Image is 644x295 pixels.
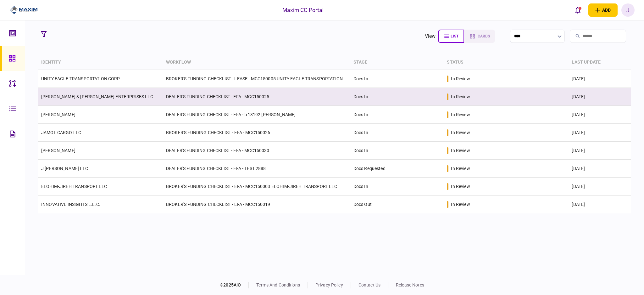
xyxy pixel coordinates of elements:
div: in review [451,111,470,118]
th: identity [38,55,163,70]
td: Docs In [350,106,444,124]
a: contact us [358,282,380,287]
td: [DATE] [569,196,631,213]
a: INNOVATIVE INSIGHTS L.L.C. [41,202,100,207]
div: in review [451,165,470,172]
th: status [444,55,569,70]
td: [DATE] [569,178,631,196]
div: in review [451,76,470,82]
td: BROKER'S FUNDING CHECKLIST - EFA - MCC150003 ELOHIM-JIREH TRANSPORT LLC [163,178,350,196]
td: [DATE] [569,106,631,124]
div: Maxim CC Portal [282,6,324,14]
td: [DATE] [569,70,631,88]
div: in review [451,129,470,136]
a: privacy policy [315,282,343,287]
button: cards [464,30,495,43]
td: BROKER'S FUNDING CHECKLIST - EFA - MCC150019 [163,196,350,213]
a: JAMOL CARGO LLC [41,130,81,135]
td: BROKER'S FUNDING CHECKLIST - EFA - MCC150026 [163,124,350,142]
a: [PERSON_NAME] & [PERSON_NAME] ENTERPRISES LLC [41,94,153,99]
button: J [621,3,635,17]
a: terms and conditions [256,282,300,287]
td: DEALER'S FUNDING CHECKLIST - EFA - MCC150030 [163,142,350,160]
td: [DATE] [569,88,631,106]
button: list [438,30,464,43]
a: [PERSON_NAME] [41,112,75,117]
td: Docs In [350,70,444,88]
a: release notes [396,282,424,287]
td: BROKER'S FUNDING CHECKLIST - LEASE - MCC150005 UNITY EAGLE TRANSPORTATION [163,70,350,88]
td: DEALER'S FUNDING CHECKLIST - EFA - tr13192 [PERSON_NAME] [163,106,350,124]
td: [DATE] [569,142,631,160]
td: Docs In [350,142,444,160]
a: J [PERSON_NAME] LLC [41,166,88,171]
img: client company logo [10,5,38,15]
div: view [425,32,436,40]
td: [DATE] [569,160,631,178]
td: Docs In [350,124,444,142]
a: ELOHIM-JIREH TRANSPORT LLC [41,184,107,189]
td: Docs In [350,88,444,106]
td: Docs Out [350,196,444,213]
button: open notifications list [571,3,585,17]
th: workflow [163,55,350,70]
span: list [451,34,458,38]
a: UNITY EAGLE TRANSPORTATION CORP [41,76,120,81]
div: in review [451,147,470,154]
td: Docs In [350,178,444,196]
td: DEALER'S FUNDING CHECKLIST - EFA - TEST 2888 [163,160,350,178]
a: [PERSON_NAME] [41,148,75,153]
th: last update [569,55,631,70]
th: stage [350,55,444,70]
span: cards [478,34,490,38]
td: Docs Requested [350,160,444,178]
div: in review [451,94,470,100]
td: [DATE] [569,124,631,142]
td: DEALER'S FUNDING CHECKLIST - EFA - MCC150025 [163,88,350,106]
button: open adding identity options [588,3,618,17]
div: in review [451,183,470,190]
div: in review [451,201,470,207]
div: © 2025 AIO [220,282,249,288]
